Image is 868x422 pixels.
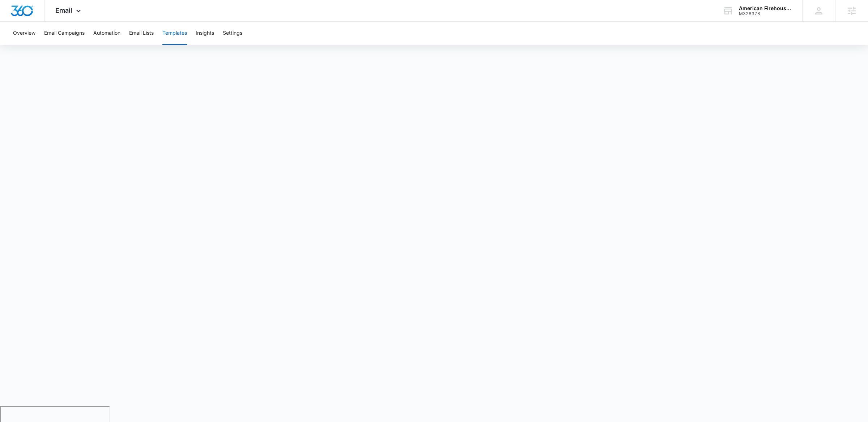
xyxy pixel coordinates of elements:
[739,5,792,11] div: account name
[162,22,187,45] button: Templates
[223,22,242,45] button: Settings
[129,22,154,45] button: Email Lists
[44,22,85,45] button: Email Campaigns
[55,7,72,14] span: Email
[196,22,214,45] button: Insights
[93,22,120,45] button: Automation
[739,11,792,16] div: account id
[13,22,35,45] button: Overview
